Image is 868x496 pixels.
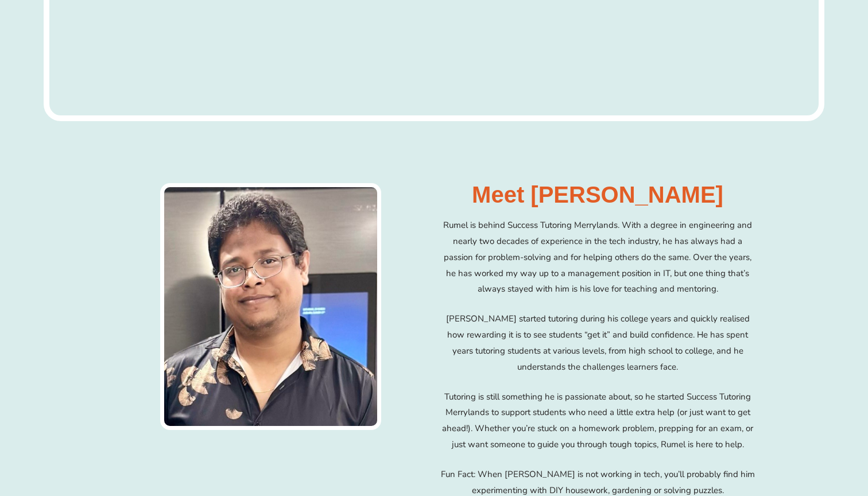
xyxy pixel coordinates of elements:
p: Rumel is behind Success Tutoring Merrylands. With a degree in engineering and nearly two decades ... [440,218,755,297]
p: Tutoring is still something he is passionate about, so he started Success Tutoring Merrylands to ... [440,389,755,453]
p: [PERSON_NAME] started tutoring during his college years and quickly realised how rewarding it is ... [440,311,755,375]
h2: Meet [PERSON_NAME] [440,183,755,206]
iframe: Chat Widget [671,366,868,496]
